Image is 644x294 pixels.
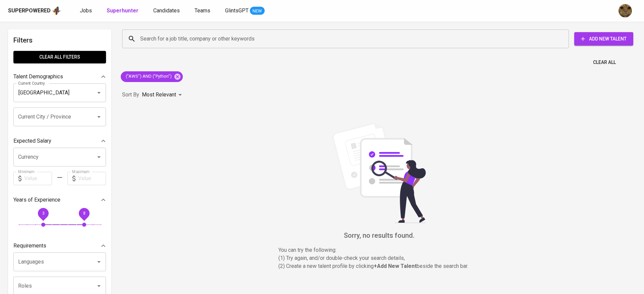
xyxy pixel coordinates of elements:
[121,73,176,80] span: ("AWS") AND ("Python")
[94,112,104,122] button: Open
[13,51,106,63] button: Clear All filters
[80,7,92,14] span: Jobs
[278,254,480,262] p: (1) Try again, and/or double-check your search details,
[8,6,61,16] a: Superpoweredapp logo
[593,58,616,67] span: Clear All
[250,8,265,14] span: NEW
[590,56,619,69] button: Clear All
[121,71,183,82] div: ("AWS") AND ("Python")
[153,7,181,15] a: Candidates
[225,7,249,14] span: GlintsGPT
[13,137,51,145] p: Expected Salary
[8,7,51,15] div: Superpowered
[13,239,106,252] div: Requirements
[94,257,104,267] button: Open
[122,230,636,241] h6: Sorry, no results found.
[13,193,106,207] div: Years of Experience
[374,263,417,269] b: + Add New Talent
[142,89,184,101] div: Most Relevant
[153,7,180,14] span: Candidates
[13,70,106,83] div: Talent Demographics
[13,242,46,250] p: Requirements
[278,246,480,254] p: You can try the following :
[94,281,104,291] button: Open
[580,35,628,43] span: Add New Talent
[107,7,140,15] a: Superhunter
[122,91,139,99] p: Sort By
[19,53,101,61] span: Clear All filters
[13,73,63,81] p: Talent Demographics
[83,211,86,215] span: 8
[94,88,104,97] button: Open
[574,32,633,46] button: Add New Talent
[195,7,212,15] a: Teams
[13,35,106,46] h6: Filters
[278,262,480,270] p: (2) Create a new talent profile by clicking beside the search bar.
[329,123,429,223] img: file_searching.svg
[13,134,106,148] div: Expected Salary
[94,152,104,162] button: Open
[78,172,106,185] input: Value
[107,7,139,14] b: Superhunter
[42,211,45,215] span: 3
[52,6,61,16] img: app logo
[195,7,210,14] span: Teams
[619,4,632,17] img: ec6c0910-f960-4a00-a8f8-c5744e41279e.jpg
[24,172,52,185] input: Value
[13,196,60,204] p: Years of Experience
[80,7,93,15] a: Jobs
[225,7,265,15] a: GlintsGPT NEW
[142,91,176,99] p: Most Relevant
